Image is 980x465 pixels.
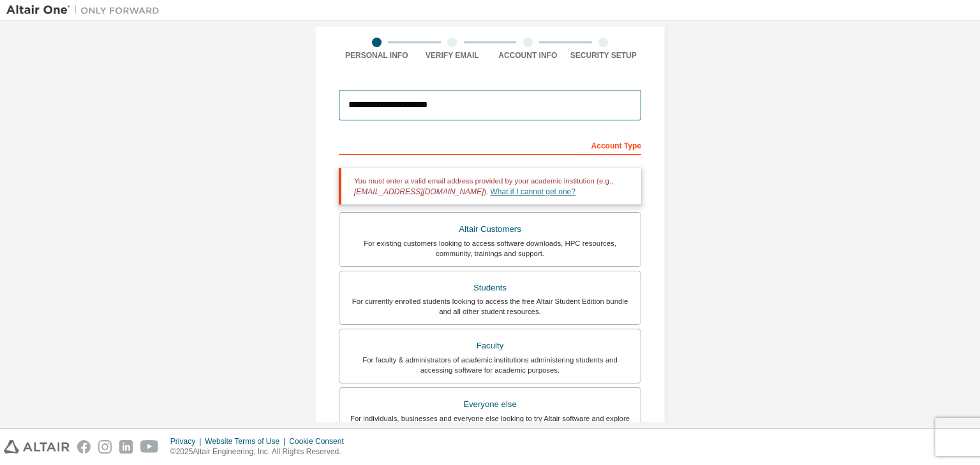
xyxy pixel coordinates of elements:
div: You must enter a valid email address provided by your academic institution (e.g., ). [339,168,641,204]
div: For faculty & administrators of academic institutions administering students and accessing softwa... [347,355,633,375]
div: Security Setup [566,50,642,61]
div: Faculty [347,337,633,355]
div: Altair Customers [347,220,633,238]
div: For individuals, businesses and everyone else looking to try Altair software and explore our prod... [347,413,633,434]
div: Everyone else [347,396,633,413]
div: Website Terms of Use [205,436,289,447]
div: Verify Email [415,50,491,61]
div: Account Info [490,50,566,61]
div: For existing customers looking to access software downloads, HPC resources, community, trainings ... [347,238,633,259]
img: linkedin.svg [119,440,133,454]
img: instagram.svg [98,440,112,454]
img: Altair One [6,4,166,17]
img: facebook.svg [77,440,91,454]
div: Privacy [170,436,205,447]
div: Personal Info [339,50,415,61]
div: Account Type [339,134,641,155]
div: For currently enrolled students looking to access the free Altair Student Edition bundle and all ... [347,296,633,317]
img: youtube.svg [140,440,159,454]
div: Cookie Consent [289,436,351,447]
p: © 2025 Altair Engineering, Inc. All Rights Reserved. [170,447,352,457]
a: What if I cannot get one? [491,187,575,196]
img: altair_logo.svg [4,440,70,454]
span: [EMAIL_ADDRESS][DOMAIN_NAME] [354,187,484,196]
div: Students [347,279,633,297]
